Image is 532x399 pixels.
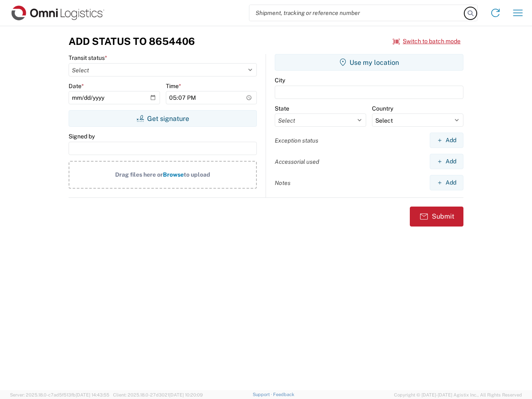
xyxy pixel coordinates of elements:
[275,137,318,144] label: Exception status
[69,82,84,90] label: Date
[69,35,195,47] h3: Add Status to 8654406
[410,207,463,227] button: Submit
[76,392,109,397] span: [DATE] 14:43:55
[275,76,285,84] label: City
[10,392,109,397] span: Server: 2025.18.0-c7ad5f513fb
[393,34,461,48] button: Switch to batch mode
[69,133,95,140] label: Signed by
[249,5,465,21] input: Shipment, tracking or reference number
[430,154,463,169] button: Add
[394,391,522,399] span: Copyright © [DATE]-[DATE] Agistix Inc., All Rights Reserved
[169,392,203,397] span: [DATE] 10:20:09
[166,82,181,90] label: Time
[69,110,257,127] button: Get signature
[69,54,107,62] label: Transit status
[163,171,184,178] span: Browse
[275,179,291,187] label: Notes
[273,392,294,397] a: Feedback
[275,158,319,165] label: Accessorial used
[113,392,203,397] span: Client: 2025.18.0-27d3021
[430,175,463,190] button: Add
[184,171,210,178] span: to upload
[275,105,289,112] label: State
[253,392,273,397] a: Support
[275,54,463,71] button: Use my location
[372,105,393,112] label: Country
[115,171,163,178] span: Drag files here or
[430,133,463,148] button: Add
